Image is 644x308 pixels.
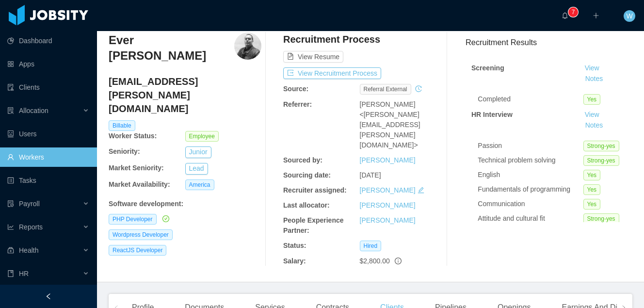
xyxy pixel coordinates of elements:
[415,85,422,92] i: icon: history
[19,200,40,208] span: Payroll
[7,270,14,277] i: icon: book
[283,85,308,93] b: Source:
[466,36,632,49] h3: Recruitment Results
[478,141,583,151] div: Passion
[360,186,416,194] a: [PERSON_NAME]
[581,73,607,85] button: Notes
[283,257,306,265] b: Salary:
[360,100,416,108] span: [PERSON_NAME]
[471,111,513,118] strong: HR Interview
[185,146,211,158] button: Junior
[109,229,173,240] span: Wordpress Developer
[283,242,306,249] b: Status:
[109,75,261,115] h4: [EMAIL_ADDRESS][PERSON_NAME][DOMAIN_NAME]
[283,100,312,108] b: Referrer:
[283,69,381,77] a: icon: exportView Recruitment Process
[283,201,330,209] b: Last allocator:
[471,64,504,72] strong: Screening
[185,131,219,142] span: Employee
[7,78,89,97] a: icon: auditClients
[360,156,416,164] a: [PERSON_NAME]
[360,201,416,209] a: [PERSON_NAME]
[162,215,169,222] i: icon: check-circle
[109,132,157,140] b: Worker Status:
[7,147,89,167] a: icon: userWorkers
[360,241,382,251] span: Hired
[583,213,619,224] span: Strong-yes
[7,107,14,114] i: icon: solution
[185,163,208,175] button: Lead
[7,31,89,50] a: icon: pie-chartDashboard
[360,171,381,179] span: [DATE]
[593,12,599,19] i: icon: plus
[7,247,14,254] i: icon: medicine-box
[360,257,390,265] span: $2,800.00
[19,270,29,277] span: HR
[478,155,583,165] div: Technical problem solving
[283,53,343,61] a: icon: file-textView Resume
[360,111,420,149] span: <[PERSON_NAME][EMAIL_ADDRESS][PERSON_NAME][DOMAIN_NAME]>
[109,200,183,208] b: Software development :
[395,258,402,264] span: info-circle
[283,156,322,164] b: Sourced by:
[109,120,135,131] span: Billable
[283,67,381,79] button: icon: exportView Recruitment Process
[283,51,343,63] button: icon: file-textView Resume
[581,120,607,131] button: Notes
[161,215,169,223] a: icon: check-circle
[478,184,583,195] div: Fundamentals of programming
[283,186,347,194] b: Recruiter assigned:
[562,12,568,19] i: icon: bell
[109,214,157,225] span: PHP Developer
[7,54,89,74] a: icon: appstoreApps
[583,170,601,180] span: Yes
[583,94,601,105] span: Yes
[583,199,601,210] span: Yes
[234,32,261,60] img: a296a768-e696-4f88-8b77-5dc97ab6166f_664bdb319737c-400w.png
[19,223,43,231] span: Reports
[7,171,89,190] a: icon: profileTasks
[185,179,214,190] span: America
[7,200,14,207] i: icon: file-protect
[109,147,140,155] b: Seniority:
[581,64,603,72] a: View
[7,124,89,144] a: icon: robotUsers
[360,216,416,224] a: [PERSON_NAME]
[109,180,170,188] b: Market Availability:
[283,171,331,179] b: Sourcing date:
[583,141,619,151] span: Strong-yes
[418,187,424,194] i: icon: edit
[583,184,601,195] span: Yes
[19,246,38,254] span: Health
[109,32,234,64] h3: Ever [PERSON_NAME]
[283,216,344,234] b: People Experience Partner:
[568,7,578,17] sup: 7
[7,224,14,230] i: icon: line-chart
[109,164,164,172] b: Market Seniority:
[583,155,619,166] span: Strong-yes
[572,7,575,17] p: 7
[581,111,603,118] a: View
[478,199,583,209] div: Communication
[478,170,583,180] div: English
[626,10,632,22] span: W
[19,107,48,114] span: Allocation
[478,213,583,224] div: Attitude and cultural fit
[478,94,583,104] div: Completed
[360,84,411,95] span: Referral external
[109,245,166,256] span: ReactJS Developer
